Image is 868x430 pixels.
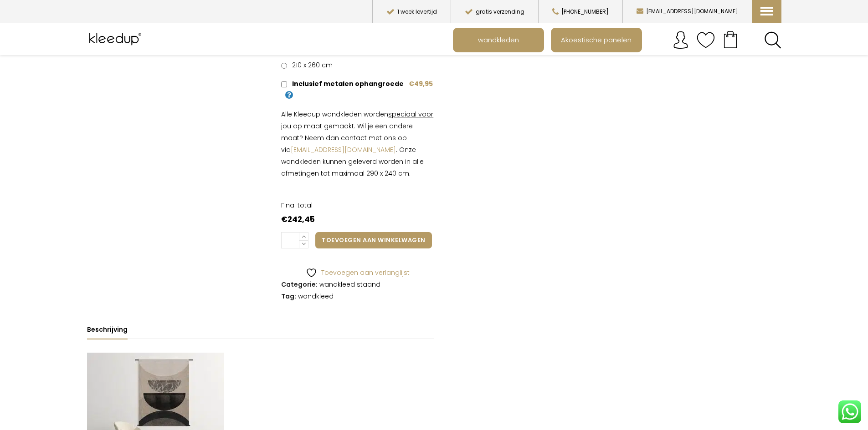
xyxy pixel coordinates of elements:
a: wandkleed [298,292,334,301]
nav: Main menu [453,28,788,52]
a: [EMAIL_ADDRESS][DOMAIN_NAME] [291,145,396,154]
input: Inclusief metalen ophangroede [281,81,287,87]
bdi: 242,45 [281,214,315,225]
input: Productaantal [281,232,299,248]
p: Alle Kleedup wandkleden worden . Wil je een andere maat? Neem dan contact met ons op via . Onze w... [281,108,434,179]
a: Beschrijving [87,320,128,339]
span: Inclusief metalen ophangroede [289,79,404,88]
span: Categorie: [281,280,318,289]
a: Search [764,31,781,49]
span: € [281,214,288,225]
input: 210 x 260 cm [281,63,287,69]
span: 210 x 260 cm [289,61,333,70]
span: Akoestische panelen [556,31,637,49]
a: Akoestische panelen [552,29,641,51]
img: account.svg [672,31,690,49]
span: Tag: [281,292,296,301]
span: wandkleden [473,31,524,49]
span: Toevoegen aan verlanglijst [321,268,410,277]
img: verlanglijstje.svg [697,31,715,49]
a: Toevoegen aan verlanglijst [306,267,410,278]
button: Toevoegen aan winkelwagen [315,232,431,248]
dt: Final total [281,199,434,211]
span: €49,95 [409,79,433,88]
a: wandkleed staand [319,280,380,289]
img: Kleedup [87,28,146,51]
a: wandkleden [454,29,543,51]
a: Your cart [715,28,746,51]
